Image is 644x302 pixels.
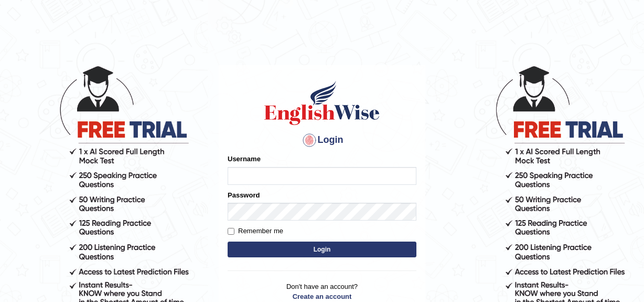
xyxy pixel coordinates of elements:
[228,242,416,257] button: Login
[228,190,260,200] label: Password
[228,132,416,149] h4: Login
[228,291,416,301] a: Create an account
[228,226,283,236] label: Remember me
[228,154,261,164] label: Username
[228,228,234,235] input: Remember me
[262,79,382,127] img: Logo of English Wise sign in for intelligent practice with AI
